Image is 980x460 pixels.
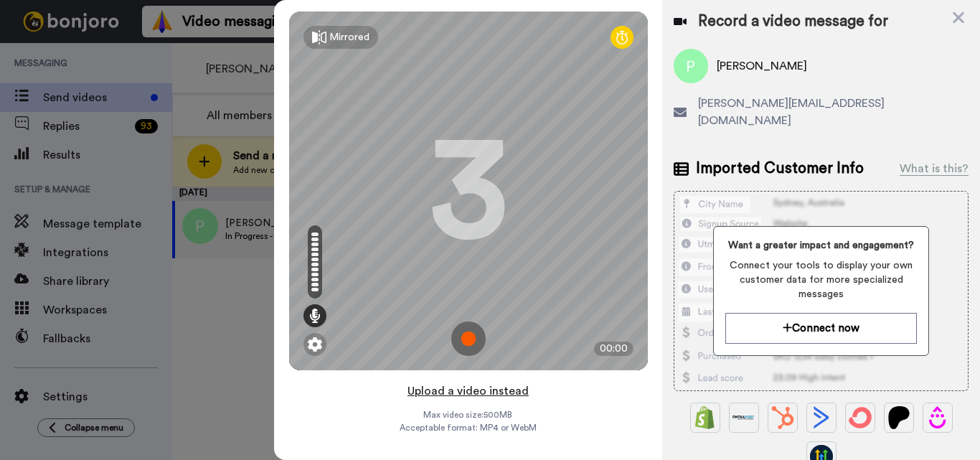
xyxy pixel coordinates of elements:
img: ConvertKit [849,406,872,429]
span: Connect your tools to display your own customer data for more specialized messages [725,258,917,301]
img: Drip [926,406,949,429]
img: Hubspot [771,406,794,429]
img: Ontraport [732,406,755,429]
img: ActiveCampaign [810,406,833,429]
div: What is this? [900,160,969,177]
span: Want a greater impact and engagement? [725,238,917,253]
img: ic_record_start.svg [451,321,486,356]
span: Imported Customer Info [696,158,864,179]
span: Acceptable format: MP4 or WebM [400,422,537,433]
button: Connect now [725,313,917,344]
img: ic_gear.svg [308,337,322,352]
button: Upload a video instead [403,382,533,400]
img: Shopify [694,406,717,429]
div: 3 [429,137,508,245]
span: [PERSON_NAME][EMAIL_ADDRESS][DOMAIN_NAME] [698,95,969,129]
div: 00:00 [594,342,633,356]
span: Max video size: 500 MB [424,409,513,421]
img: Patreon [887,406,910,429]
